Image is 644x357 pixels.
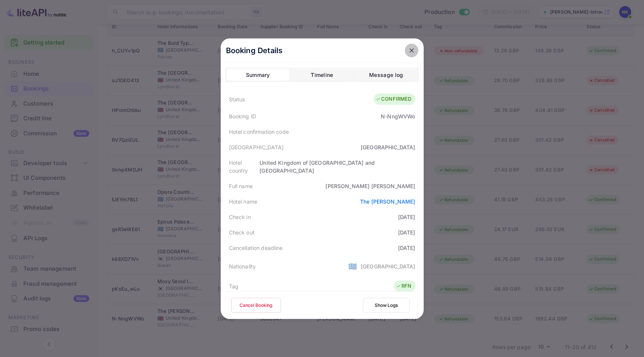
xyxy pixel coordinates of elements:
div: [DATE] [398,228,415,236]
div: Hotel country [229,159,260,175]
button: Summary [227,69,289,81]
div: Check out [229,228,255,236]
div: United Kingdom of [GEOGRAPHIC_DATA] and [GEOGRAPHIC_DATA] [259,159,415,175]
div: Timeline [311,70,333,80]
button: Cancel Booking [231,298,281,313]
button: Message log [355,69,417,81]
div: Hotel confirmation code [229,128,289,136]
a: The [PERSON_NAME] [360,198,415,205]
div: Check in [229,213,251,221]
div: [DATE] [398,213,415,221]
p: Booking Details [226,45,283,56]
div: Message log [369,70,403,80]
div: [PERSON_NAME] [PERSON_NAME] [325,182,415,190]
button: Show Logs [363,298,410,313]
div: Booking ID [229,112,256,120]
div: [GEOGRAPHIC_DATA] [229,143,284,151]
div: [GEOGRAPHIC_DATA] [361,143,415,151]
div: Tag [229,282,238,290]
button: Timeline [291,69,353,81]
div: CONFIRMED [375,95,411,103]
div: Status [229,95,245,103]
div: Summary [246,70,270,80]
div: RFN [396,282,411,290]
div: Nationality [229,262,256,270]
span: United States [348,259,357,273]
div: [DATE] [398,244,415,252]
div: N-NngWVWo [381,112,415,120]
div: Full name [229,182,253,190]
div: Hotel name [229,198,258,205]
div: [GEOGRAPHIC_DATA] [361,262,415,270]
div: Cancellation deadline [229,244,283,252]
button: close [405,44,418,57]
